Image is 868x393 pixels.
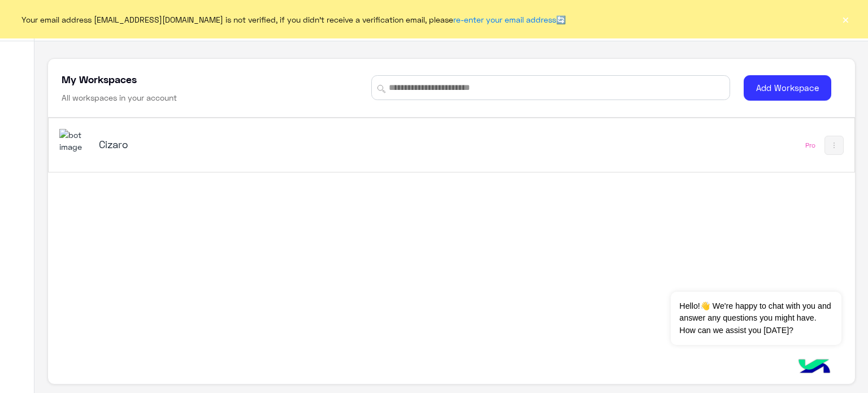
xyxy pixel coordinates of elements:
[99,137,381,151] h5: Cizaro
[62,72,137,86] h5: My Workspaces
[805,141,815,150] div: Pro
[59,129,90,153] img: 919860931428189
[840,14,851,25] button: ×
[671,292,841,345] span: Hello!👋 We're happy to chat with you and answer any questions you might have. How can we assist y...
[744,75,831,101] button: Add Workspace
[453,15,556,24] a: re-enter your email address
[62,92,177,103] h6: All workspaces in your account
[21,14,566,25] span: Your email address [EMAIL_ADDRESS][DOMAIN_NAME] is not verified, if you didn't receive a verifica...
[795,348,834,387] img: hulul-logo.png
